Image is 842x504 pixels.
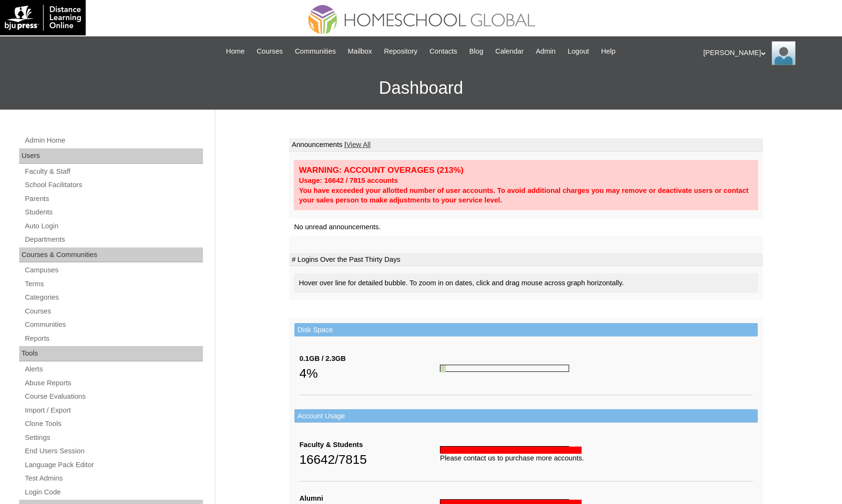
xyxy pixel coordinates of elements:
[469,46,483,57] span: Blog
[24,418,203,430] a: Clone Tools
[24,459,203,471] a: Language Pack Editor
[294,273,758,293] div: Hover over line for detailed bubble. To zoom in on dates, click and drag mouse across graph horiz...
[5,67,837,110] h3: Dashboard
[5,5,81,31] img: logo-white.png
[772,41,796,65] img: Ariane Ebuen
[24,305,203,317] a: Courses
[24,179,203,191] a: School Facilitators
[24,206,203,218] a: Students
[289,253,763,267] td: # Logins Over the Past Thirty Days
[24,391,203,403] a: Course Evaluations
[294,323,758,337] td: Disk Space
[252,46,288,57] a: Courses
[24,134,203,146] a: Admin Home
[299,177,398,184] strong: Usage: 16642 / 7815 accounts
[289,138,763,152] td: Announcements |
[19,346,203,361] div: Tools
[24,404,203,416] a: Import / Export
[425,46,462,57] a: Contacts
[379,46,422,57] a: Repository
[24,333,203,345] a: Reports
[294,409,758,423] td: Account Usage
[19,148,203,164] div: Users
[299,186,753,205] div: You have exceeded your allotted number of user accounts. To avoid additional charges you may remo...
[531,46,561,57] a: Admin
[24,166,203,178] a: Faculty & Staff
[24,278,203,290] a: Terms
[24,291,203,303] a: Categories
[346,141,370,148] a: View All
[596,46,620,57] a: Help
[289,218,763,236] td: No unread announcements.
[290,46,341,57] a: Communities
[24,432,203,444] a: Settings
[299,165,753,176] div: WARNING: ACCOUNT OVERAGES (213%)
[24,193,203,205] a: Parents
[299,364,440,383] div: 4%
[221,46,249,57] a: Home
[299,440,440,450] div: Faculty & Students
[703,41,832,65] div: [PERSON_NAME]
[19,247,203,263] div: Courses & Communities
[440,453,753,463] div: Please contact us to purchase more accounts.
[343,46,377,57] a: Mailbox
[464,46,488,57] a: Blog
[384,46,417,57] span: Repository
[536,46,556,57] span: Admin
[299,493,440,504] div: Alumni
[24,377,203,389] a: Abuse Reports
[299,450,440,469] div: 16642/7815
[24,220,203,232] a: Auto Login
[24,445,203,457] a: End Users Session
[491,46,528,57] a: Calendar
[24,486,203,498] a: Login Code
[24,472,203,484] a: Test Admins
[295,46,336,57] span: Communities
[601,46,616,57] span: Help
[24,264,203,276] a: Campuses
[24,363,203,375] a: Alerts
[24,234,203,246] a: Departments
[257,46,283,57] span: Courses
[563,46,594,57] a: Logout
[226,46,245,57] span: Home
[348,46,372,57] span: Mailbox
[429,46,457,57] span: Contacts
[299,354,440,364] div: 0.1GB / 2.3GB
[495,46,524,57] span: Calendar
[24,319,203,331] a: Communities
[568,46,589,57] span: Logout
